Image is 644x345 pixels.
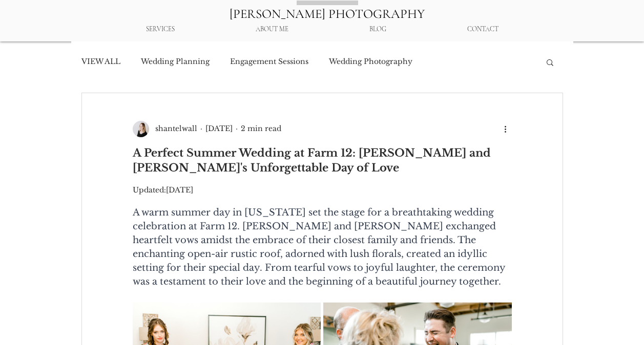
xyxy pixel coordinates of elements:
[133,146,512,176] h1: A Perfect Summer Wedding at Farm 12: [PERSON_NAME] and [PERSON_NAME]'s Unforgettable Day of Love
[106,20,215,38] div: SERVICES
[81,57,120,67] a: VIEW ALL
[545,58,555,66] div: Search
[329,20,427,38] a: BLOG
[133,207,507,287] span: A warm summer day in [US_STATE] set the stage for a breathtaking wedding celebration at Farm 12. ...
[205,124,233,133] span: Jan 10, 2023
[141,20,180,38] p: SERVICES
[230,57,308,67] a: Engagement Sessions
[241,124,281,133] span: 2 min read
[251,20,294,38] p: ABOUT ME
[500,123,512,135] button: More actions
[133,185,512,196] p: Updated:
[364,20,391,38] p: BLOG
[80,41,535,82] nav: Blog
[427,20,539,38] a: CONTACT
[166,185,193,195] span: Sep 15, 2023
[106,20,539,38] nav: Site
[141,57,210,67] a: Wedding Planning
[215,20,329,38] a: ABOUT ME
[462,20,504,38] p: CONTACT
[230,6,425,21] a: [PERSON_NAME] PHOTOGRAPHY
[329,57,412,67] a: Wedding Photography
